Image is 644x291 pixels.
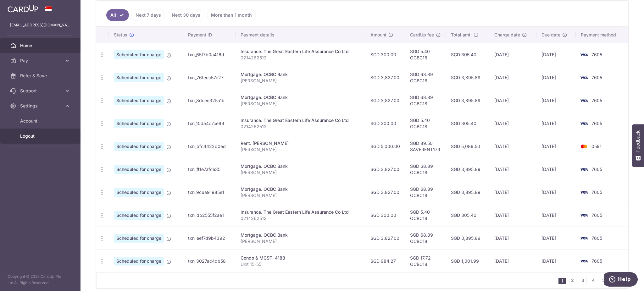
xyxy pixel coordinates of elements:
a: 2 [569,277,576,284]
td: SGD 5,089.50 [446,135,489,158]
td: SGD 68.89 OCBC18 [405,181,446,204]
td: SGD 3,827.00 [365,227,405,250]
img: Bank Card [578,74,590,81]
div: Mortgage. OCBC Bank [241,94,360,101]
span: Total amt. [451,32,472,38]
span: 7605 [591,75,602,80]
span: Settings [20,103,62,109]
td: [DATE] [489,204,536,227]
img: Bank Card [578,120,590,127]
span: Scheduled for charge [114,257,164,266]
td: [DATE] [489,66,536,89]
p: [PERSON_NAME] [241,192,360,199]
img: Bank Card [578,143,590,150]
td: SGD 3,895.89 [446,158,489,181]
span: CardUp fee [410,32,434,38]
p: [PERSON_NAME] [241,238,360,244]
span: Scheduled for charge [114,119,164,128]
td: [DATE] [489,89,536,112]
span: 7605 [591,98,602,103]
div: Mortgage. OCBC Bank [241,186,360,192]
span: 0591 [591,144,602,149]
td: SGD 3,895.89 [446,227,489,250]
td: [DATE] [536,135,576,158]
p: [PERSON_NAME] [241,169,360,176]
div: Insurance. The Great Eastern Life Assurance Co Ltd [241,48,360,55]
td: [DATE] [536,89,576,112]
span: Feedback [635,130,641,152]
td: SGD 89.50 SAVERENT179 [405,135,446,158]
a: All [106,9,129,21]
td: SGD 3,895.89 [446,89,489,112]
th: Payment ID [183,27,236,43]
span: Support [20,88,62,94]
img: Bank Card [578,51,590,58]
td: txn_9c6a91985e1 [183,181,236,204]
img: Bank Card [578,234,590,242]
td: txn_65f7b0a416d [183,43,236,66]
td: txn_3027ac4db58 [183,250,236,272]
td: txn_8dcee325a1b [183,89,236,112]
td: SGD 3,827.00 [365,158,405,181]
div: Condo & MCST. 4188 [241,255,360,261]
span: Due date [541,32,560,38]
img: Bank Card [578,189,590,196]
span: Scheduled for charge [114,165,164,174]
td: [DATE] [536,250,576,272]
span: Scheduled for charge [114,188,164,197]
td: SGD 5.40 OCBC18 [405,43,446,66]
td: SGD 68.89 OCBC18 [405,66,446,89]
p: 0214262512 [241,124,360,130]
span: Home [20,42,62,49]
span: 7605 [591,52,602,57]
td: [DATE] [536,66,576,89]
div: Rent. [PERSON_NAME] [241,140,360,146]
td: [DATE] [489,135,536,158]
td: SGD 5.40 OCBC18 [405,204,446,227]
td: SGD 3,895.89 [446,181,489,204]
iframe: Opens a widget where you can find more information [604,272,638,288]
span: Refer & Save [20,73,62,79]
p: Unit 15-55 [241,261,360,267]
td: txn_ff1e7afce35 [183,158,236,181]
td: SGD 3,827.00 [365,66,405,89]
td: SGD 1,001.99 [446,250,489,272]
td: SGD 305.40 [446,43,489,66]
td: SGD 68.89 OCBC18 [405,89,446,112]
div: Insurance. The Great Eastern Life Assurance Co Ltd [241,209,360,215]
p: [EMAIL_ADDRESS][DOMAIN_NAME] [10,22,70,28]
span: Scheduled for charge [114,211,164,220]
td: [DATE] [489,227,536,250]
p: [PERSON_NAME] [241,101,360,107]
div: Mortgage. OCBC Bank [241,232,360,238]
td: SGD 3,895.89 [446,66,489,89]
button: Feedback - Show survey [632,124,644,167]
div: Mortgage. OCBC Bank [241,163,360,169]
span: 7605 [591,235,602,241]
td: SGD 305.40 [446,112,489,135]
td: [DATE] [536,112,576,135]
nav: pager [558,273,628,288]
td: [DATE] [489,112,536,135]
span: 7605 [591,258,602,264]
td: [DATE] [489,43,536,66]
div: Insurance. The Great Eastern Life Assurance Co Ltd [241,117,360,124]
span: Scheduled for charge [114,73,164,82]
span: Amount [370,32,386,38]
span: 7605 [591,212,602,218]
span: Scheduled for charge [114,96,164,105]
a: 5 [600,277,607,284]
td: txn_bfc4422d0ed [183,135,236,158]
span: Status [114,32,127,38]
td: SGD 5.40 OCBC18 [405,112,446,135]
td: [DATE] [489,158,536,181]
td: [DATE] [536,158,576,181]
a: More than 1 month [207,9,256,21]
td: [DATE] [536,227,576,250]
a: 3 [579,277,586,284]
a: Next 7 days [131,9,165,21]
td: SGD 3,827.00 [365,181,405,204]
img: CardUp [8,5,38,13]
td: [DATE] [489,181,536,204]
td: [DATE] [489,250,536,272]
